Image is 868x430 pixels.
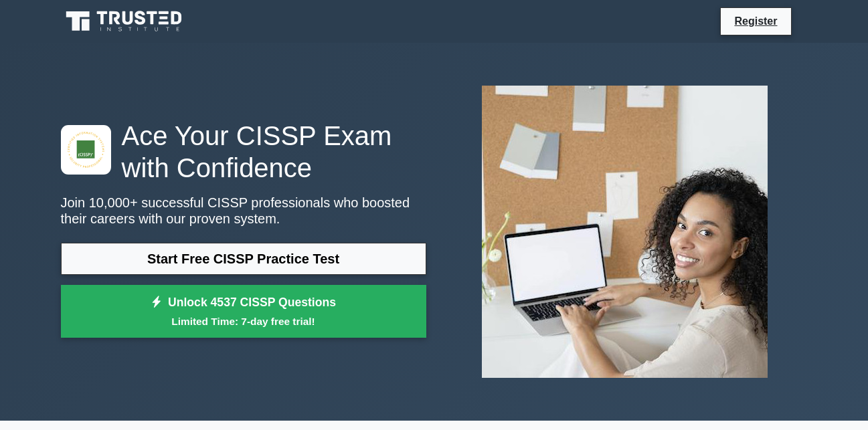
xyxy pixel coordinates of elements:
a: Start Free CISSP Practice Test [61,243,426,275]
a: Unlock 4537 CISSP QuestionsLimited Time: 7-day free trial! [61,285,426,338]
p: Join 10,000+ successful CISSP professionals who boosted their careers with our proven system. [61,195,426,227]
h1: Ace Your CISSP Exam with Confidence [61,120,426,184]
small: Limited Time: 7-day free trial! [78,314,410,329]
a: Register [726,13,785,29]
